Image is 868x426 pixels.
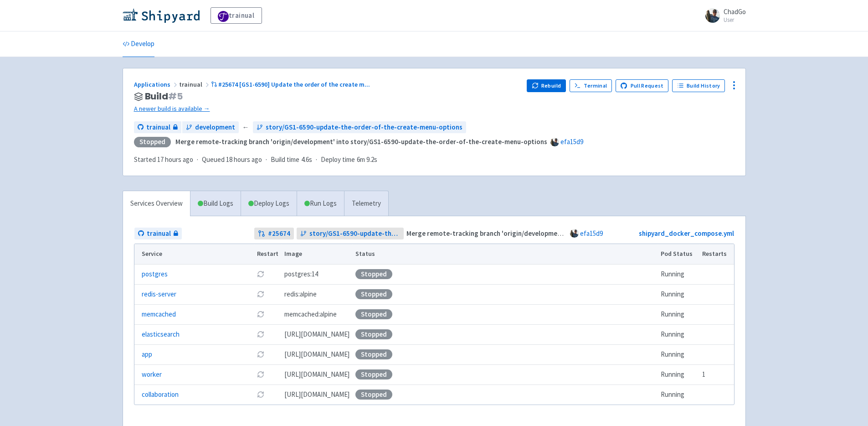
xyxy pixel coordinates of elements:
[257,371,264,378] button: Restart pod
[284,369,349,380] span: [DOMAIN_NAME][URL]
[616,79,669,92] a: Pull Request
[724,17,746,23] small: User
[570,79,612,92] a: Terminal
[301,155,312,165] span: 4.6s
[253,121,466,134] a: story/GS1-6590-update-the-order-of-the-create-menu-options
[355,390,392,400] div: Stopped
[355,289,392,299] div: Stopped
[297,191,344,216] a: Run Logs
[700,8,746,23] a: ChadGo User
[357,155,377,165] span: 6m 9.2s
[355,349,392,359] div: Stopped
[724,7,746,16] span: ChadGo
[355,309,392,319] div: Stopped
[321,155,355,165] span: Deploy time
[179,80,211,88] span: trainual
[134,137,171,147] div: Stopped
[699,364,734,384] td: 1
[142,369,162,380] a: worker
[142,269,168,280] a: postgres
[142,289,176,300] a: redis-server
[284,349,349,360] span: [DOMAIN_NAME][URL]
[218,80,370,88] span: #25674 [GS1-6590] Update the order of the create m ...
[281,244,352,264] th: Image
[168,90,183,103] span: # 5
[344,191,388,216] a: Telemetry
[266,122,462,133] span: story/GS1-6590-update-the-order-of-the-create-menu-options
[406,229,778,238] strong: Merge remote-tracking branch 'origin/development' into story/GS1-6590-update-the-order-of-the-cre...
[241,191,297,216] a: Deploy Logs
[175,137,547,146] strong: Merge remote-tracking branch 'origin/development' into story/GS1-6590-update-the-order-of-the-cre...
[134,155,383,165] div: · · ·
[657,244,699,264] th: Pod Status
[134,104,520,114] a: A newer build is available →
[657,264,699,284] td: Running
[123,31,154,57] a: Develop
[242,122,249,133] span: ←
[134,244,254,264] th: Service
[352,244,657,264] th: Status
[134,80,179,88] a: Applications
[284,269,318,280] span: postgres:14
[254,244,282,264] th: Restart
[195,122,235,133] span: development
[190,191,241,216] a: Build Logs
[147,229,171,239] span: trainual
[309,229,400,239] span: story/GS1-6590-update-the-order-of-the-create-menu-options
[257,331,264,338] button: Restart pod
[672,79,725,92] a: Build History
[560,137,583,146] a: efa15d9
[527,79,566,92] button: Rebuild
[226,155,262,164] time: 18 hours ago
[580,229,603,238] a: efa15d9
[211,7,262,24] a: trainual
[202,155,262,164] span: Queued
[257,270,264,278] button: Restart pod
[657,384,699,405] td: Running
[657,364,699,384] td: Running
[355,369,392,379] div: Stopped
[657,344,699,364] td: Running
[142,329,180,340] a: elasticsearch
[123,8,200,23] img: Shipyard logo
[211,80,372,88] a: #25674 [GS1-6590] Update the order of the create m...
[257,351,264,358] button: Restart pod
[182,121,239,134] a: development
[142,390,179,400] a: collaboration
[355,329,392,339] div: Stopped
[134,155,193,164] span: Started
[257,391,264,398] button: Restart pod
[145,91,183,102] span: Build
[284,289,317,300] span: redis:alpine
[284,390,349,400] span: [DOMAIN_NAME][URL]
[146,122,170,133] span: trainual
[134,121,181,134] a: trainual
[123,191,190,216] a: Services Overview
[657,284,699,304] td: Running
[284,309,337,320] span: memcached:alpine
[257,291,264,298] button: Restart pod
[157,155,193,164] time: 17 hours ago
[297,228,404,240] a: story/GS1-6590-update-the-order-of-the-create-menu-options
[254,228,294,240] a: #25674
[271,155,299,165] span: Build time
[268,229,290,239] strong: # 25674
[355,269,392,279] div: Stopped
[639,229,734,238] a: shipyard_docker_compose.yml
[657,324,699,344] td: Running
[284,329,349,340] span: [DOMAIN_NAME][URL]
[142,349,152,360] a: app
[657,304,699,324] td: Running
[134,228,182,240] a: trainual
[257,311,264,318] button: Restart pod
[142,309,176,320] a: memcached
[699,244,734,264] th: Restarts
